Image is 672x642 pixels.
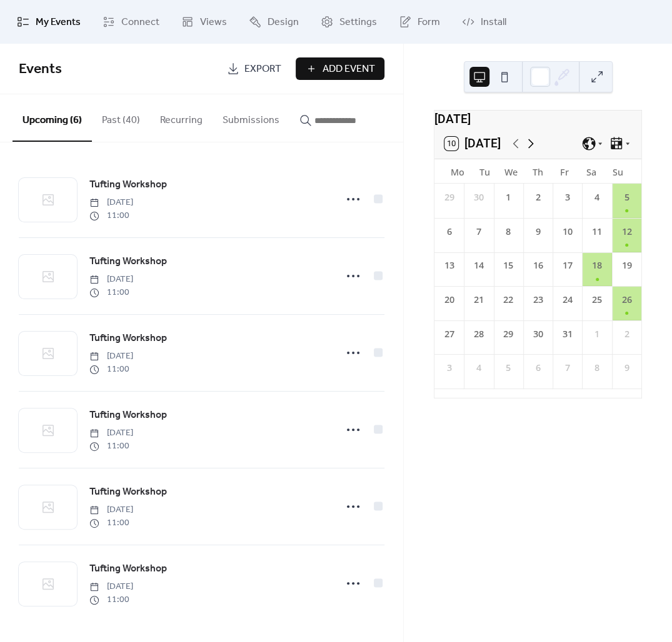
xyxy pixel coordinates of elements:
[501,361,515,375] div: 5
[472,190,486,204] div: 30
[501,327,515,341] div: 29
[92,94,150,141] button: Past (40)
[531,327,545,341] div: 30
[89,407,167,423] a: Tufting Workshop
[453,5,516,39] a: Install
[524,159,551,184] div: Th
[590,293,604,307] div: 25
[213,94,289,141] button: Submissions
[578,159,605,184] div: Sa
[620,190,634,204] div: 5
[501,225,515,239] div: 8
[89,503,133,516] span: [DATE]
[268,15,299,30] span: Design
[418,15,440,30] span: Form
[531,190,545,204] div: 2
[501,293,515,307] div: 22
[443,225,456,239] div: 6
[311,5,386,39] a: Settings
[620,327,634,341] div: 2
[472,361,486,375] div: 4
[19,56,62,83] span: Events
[444,159,471,184] div: Mo
[604,159,631,184] div: Su
[590,361,604,375] div: 8
[443,293,456,307] div: 20
[498,159,524,184] div: We
[561,190,574,204] div: 3
[389,5,449,39] a: Form
[531,361,545,375] div: 6
[531,293,545,307] div: 23
[13,94,92,142] button: Upcoming (6)
[89,350,133,363] span: [DATE]
[89,408,167,423] span: Tufting Workshop
[89,484,167,500] a: Tufting Workshop
[620,225,634,239] div: 12
[244,62,281,77] span: Export
[531,225,545,239] div: 9
[89,254,167,270] a: Tufting Workshop
[440,134,505,154] button: 10[DATE]
[620,293,634,307] div: 26
[590,225,604,239] div: 11
[89,286,133,299] span: 11:00
[89,273,133,286] span: [DATE]
[590,259,604,272] div: 18
[239,5,308,39] a: Design
[89,440,133,453] span: 11:00
[323,62,375,77] span: Add Event
[121,15,159,30] span: Connect
[89,516,133,530] span: 11:00
[561,361,574,375] div: 7
[471,159,498,184] div: Tu
[472,293,486,307] div: 21
[93,5,169,39] a: Connect
[89,427,133,440] span: [DATE]
[472,225,486,239] div: 7
[89,580,133,593] span: [DATE]
[443,259,456,272] div: 13
[89,177,167,193] a: Tufting Workshop
[443,327,456,341] div: 27
[89,561,167,577] a: Tufting Workshop
[531,259,545,272] div: 16
[89,561,167,576] span: Tufting Workshop
[218,57,291,80] a: Export
[620,259,634,272] div: 19
[150,94,213,141] button: Recurring
[89,330,167,347] a: Tufting Workshop
[443,361,456,375] div: 3
[200,15,227,30] span: Views
[89,593,133,606] span: 11:00
[8,5,90,39] a: My Events
[472,259,486,272] div: 14
[472,327,486,341] div: 28
[551,159,578,184] div: Fr
[89,254,167,269] span: Tufting Workshop
[590,190,604,204] div: 4
[172,5,236,39] a: Views
[561,259,574,272] div: 17
[620,361,634,375] div: 9
[481,15,506,30] span: Install
[296,57,384,80] button: Add Event
[561,293,574,307] div: 24
[434,111,641,129] div: [DATE]
[561,327,574,341] div: 31
[36,15,81,30] span: My Events
[590,327,604,341] div: 1
[339,15,377,30] span: Settings
[443,190,456,204] div: 29
[89,209,133,222] span: 11:00
[501,259,515,272] div: 15
[89,363,133,376] span: 11:00
[561,225,574,239] div: 10
[89,196,133,209] span: [DATE]
[501,190,515,204] div: 1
